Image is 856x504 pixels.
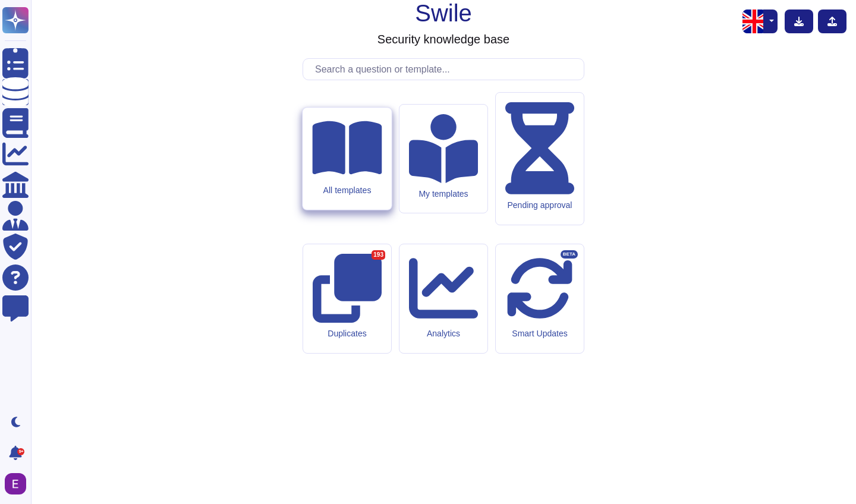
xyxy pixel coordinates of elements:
[409,329,478,339] div: Analytics
[561,250,578,259] div: BETA
[372,250,385,260] div: 193
[313,329,382,339] div: Duplicates
[377,32,509,46] h3: Security knowledge base
[505,200,574,210] div: Pending approval
[312,185,382,196] div: All templates
[309,59,584,80] input: Search a question or template...
[5,473,26,494] img: user
[17,448,24,455] div: 9+
[2,471,34,497] button: user
[742,10,766,33] img: en
[409,189,478,199] div: My templates
[505,329,574,339] div: Smart Updates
